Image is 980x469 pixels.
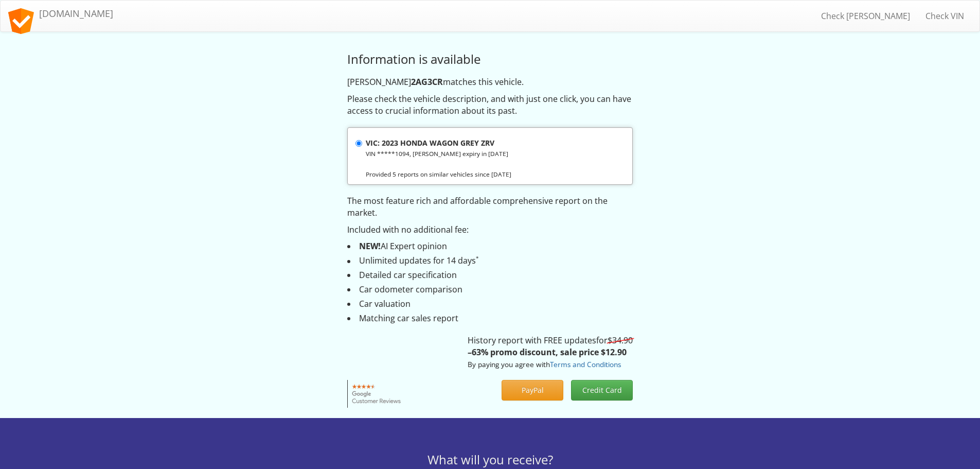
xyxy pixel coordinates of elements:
[1,1,121,26] a: [DOMAIN_NAME]
[918,3,972,29] a: Check VIN
[366,170,511,178] small: Provided 5 reports on similar vehicles since [DATE]
[347,93,633,117] p: Please check the vehicle description, and with just one click, you can have access to crucial inf...
[347,284,633,296] li: Car odometer comparison
[468,359,621,369] small: By paying you agree with
[347,255,633,267] li: Unlimited updates for 14 days
[355,140,362,147] input: VIC: 2023 HONDA WAGON GREY ZRV VIN *****1094, [PERSON_NAME] expiry in [DATE] Provided 5 reports o...
[468,335,633,370] p: History report with FREE updates
[347,195,633,219] p: The most feature rich and affordable comprehensive report on the market.
[550,359,621,369] a: Terms and Conditions
[366,138,494,148] strong: VIC: 2023 HONDA WAGON GREY ZRV
[571,380,633,401] button: Credit Card
[8,8,34,34] img: logo.svg
[347,312,633,324] li: Matching car sales report
[347,224,633,236] p: Included with no additional fee:
[347,269,633,281] li: Detailed car specification
[411,76,443,88] strong: 2AG3CR
[468,346,627,358] strong: –63% promo discount, sale price $12.90
[596,335,633,346] span: for
[813,3,918,29] a: Check [PERSON_NAME]
[502,380,563,401] button: PayPal
[359,240,381,252] strong: NEW!
[347,53,633,66] h3: Information is available
[366,149,508,158] small: VIN *****1094, [PERSON_NAME] expiry in [DATE]
[197,453,783,466] h3: What will you receive?
[347,240,633,252] li: AI Expert opinion
[347,76,633,88] p: [PERSON_NAME] matches this vehicle.
[347,380,406,408] img: Google customer reviews
[347,298,633,310] li: Car valuation
[608,335,633,346] s: $34.90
